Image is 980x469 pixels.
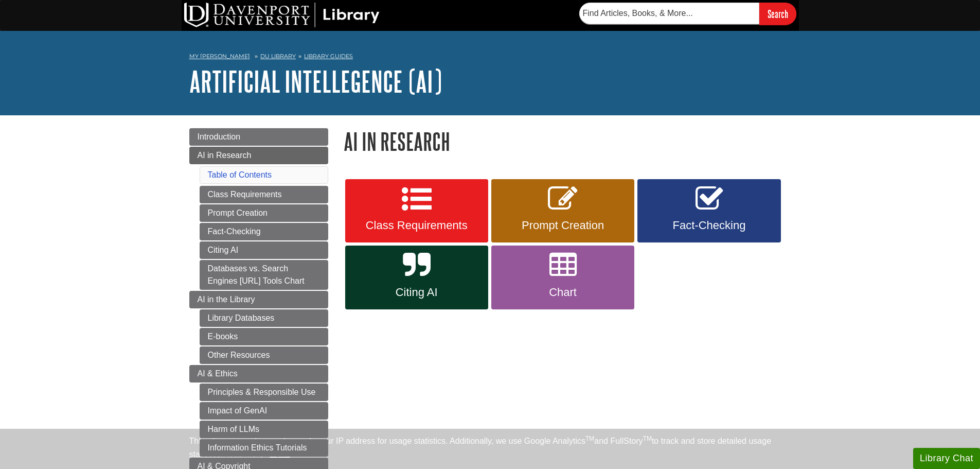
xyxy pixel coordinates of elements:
[198,369,238,378] span: AI & Ethics
[200,309,328,327] a: Library Databases
[200,204,328,222] a: Prompt Creation
[499,219,627,232] span: Prompt Creation
[585,435,594,442] sup: TM
[260,53,296,60] a: DU Library
[200,439,328,457] a: Information Ethics Tutorials
[200,241,328,259] a: Citing AI
[499,286,627,299] span: Chart
[189,435,791,463] div: This site uses cookies and records your IP address for usage statistics. Additionally, we use Goo...
[189,365,328,383] a: AI & Ethics
[189,65,442,97] a: Artificial Intellegence (AI)
[200,260,328,290] a: Databases vs. Search Engines [URL] Tools Chart
[345,179,488,243] a: Class Requirements
[200,186,328,203] a: Class Requirements
[198,295,255,304] span: AI in the Library
[304,53,353,60] a: Library Guides
[198,132,241,141] span: Introduction
[579,3,796,25] form: Searches DU Library's articles, books, and more
[200,346,328,364] a: Other Resources
[189,52,250,61] a: My [PERSON_NAME]
[645,219,773,232] span: Fact-Checking
[189,291,328,308] a: AI in the Library
[913,448,980,469] button: Library Chat
[345,246,488,309] a: Citing AI
[184,3,380,27] img: DU Library
[637,179,780,243] a: Fact-Checking
[198,151,252,160] span: AI in Research
[200,402,328,420] a: Impact of GenAI
[200,421,328,438] a: Harm of LLMs
[491,246,634,309] a: Chart
[491,179,634,243] a: Prompt Creation
[200,223,328,240] a: Fact-Checking
[344,128,791,154] h1: AI in Research
[643,435,652,442] sup: TM
[200,328,328,345] a: E-books
[353,219,480,232] span: Class Requirements
[189,128,328,146] a: Introduction
[189,147,328,164] a: AI in Research
[579,3,759,24] input: Find Articles, Books, & More...
[189,49,791,66] nav: breadcrumb
[759,3,796,25] input: Search
[200,384,328,401] a: Principles & Responsible Use
[353,286,480,299] span: Citing AI
[208,170,272,179] a: Table of Contents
